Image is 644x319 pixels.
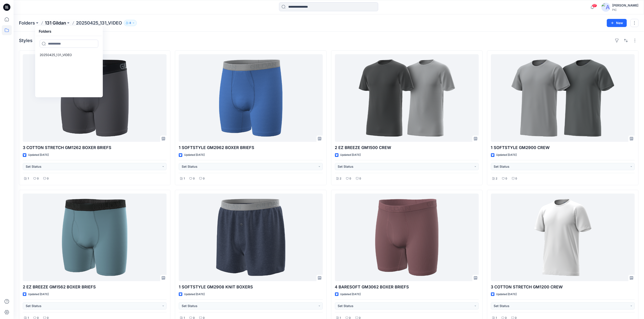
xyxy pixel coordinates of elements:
button: 8 [124,20,137,26]
p: 3 COTTON STRETCH GM1200 CREW [491,284,635,290]
h5: Folders [36,27,54,36]
p: 4 BARESOFT GM3062 BOXER BRIEFS [335,284,479,290]
p: 0 [193,176,195,181]
img: avatar [601,3,610,12]
p: 20250425_131_VIDEO [40,52,72,58]
button: New [607,19,627,27]
p: 3 COTTON STRETCH GM1262 BOXER BRIEFS [23,145,167,151]
p: 1 [184,176,185,181]
p: Updated [DATE] [496,153,517,157]
p: 8 [129,20,131,25]
a: 1 SOFTSTYLE GM2962 BOXER BRIEFS [179,54,323,142]
p: 0 [516,176,517,181]
h4: Styles [19,38,32,43]
p: 1 SOFTSTYLE GM2962 BOXER BRIEFS [179,145,323,151]
a: 131 Gildan [45,20,66,26]
p: Updated [DATE] [184,153,205,157]
div: PIC [612,8,638,11]
p: 2 EZ BREEZE GM1500 CREW [335,145,479,151]
p: 0 [350,176,351,181]
p: 0 [47,176,49,181]
a: 4 BARESOFT GM3062 BOXER BRIEFS [335,194,479,281]
p: 20250425_131_VIDEO [76,20,122,26]
p: Updated [DATE] [496,292,517,297]
a: 3 COTTON STRETCH GM1200 CREW [491,194,635,281]
p: 0 [506,176,507,181]
p: 0 [37,176,39,181]
p: 2 [496,176,497,181]
a: 20250425_131_VIDEO [37,50,101,59]
p: Updated [DATE] [28,153,49,157]
a: 1 SOFTSTYLE GM2900 CREW [491,54,635,142]
p: Updated [DATE] [340,153,361,157]
p: 0 [203,176,205,181]
p: 1 [28,176,29,181]
a: 2 EZ BREEZE GM1500 CREW [335,54,479,142]
p: 0 [360,176,361,181]
p: 2 [340,176,341,181]
p: 2 EZ BREEZE GM1562 BOXER BRIEFS [23,284,167,290]
div: [PERSON_NAME] [612,3,638,8]
a: 1 SOFTSTYLE GM2908 KNIT BOXERS [179,194,323,281]
a: 3 COTTON STRETCH GM1262 BOXER BRIEFS [23,54,167,142]
a: Folders [19,20,35,26]
p: 1 SOFTSTYLE GM2900 CREW [491,145,635,151]
p: Updated [DATE] [340,292,361,297]
a: 2 EZ BREEZE GM1562 BOXER BRIEFS [23,194,167,281]
p: 1 SOFTSTYLE GM2908 KNIT BOXERS [179,284,323,290]
p: Updated [DATE] [28,292,49,297]
p: Updated [DATE] [184,292,205,297]
span: 17 [592,4,597,7]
